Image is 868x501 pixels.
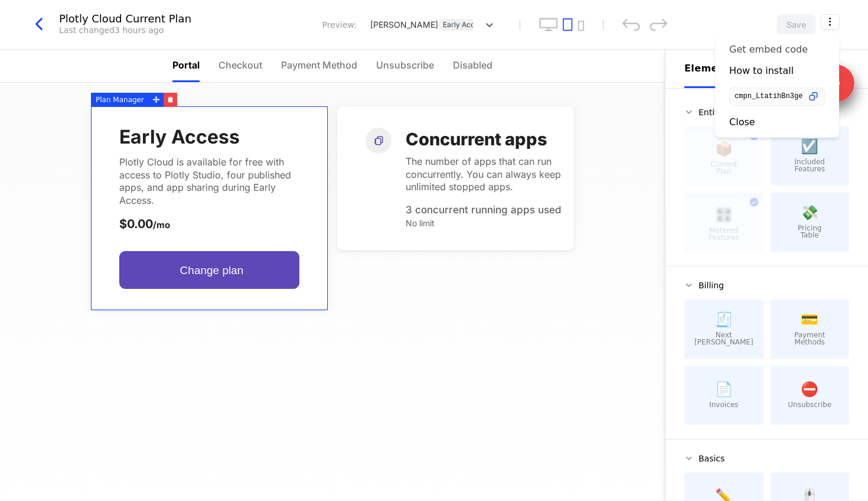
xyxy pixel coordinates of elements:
[366,128,391,154] i: chips
[119,128,299,147] span: Early Access
[729,65,794,77] div: How to install
[406,218,435,228] span: No limit
[729,87,825,106] button: cmpn_LtatihBn3ge
[715,34,839,138] div: Select action
[153,219,170,230] sub: / mo
[119,217,153,231] span: $0.00
[735,93,802,100] span: cmpn_LtatihBn3ge
[729,44,808,56] div: Get embed code
[119,156,299,207] span: Plotly Cloud is available for free with access to Plotly Studio, four published apps, and app sha...
[729,116,755,128] div: Close
[406,155,561,193] span: The number of apps that can run concurrently. You can always keep unlimited stopped apps.
[119,251,299,289] button: Change plan
[406,204,562,216] span: 3 concurrent running apps used
[406,129,547,149] span: Concurrent apps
